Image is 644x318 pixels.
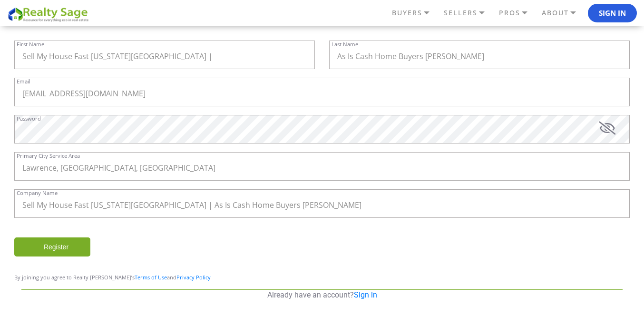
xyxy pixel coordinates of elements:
a: Terms of Use [135,274,167,281]
input: Register [14,237,90,256]
a: BUYERS [390,5,441,21]
label: Password [17,116,41,121]
p: Already have an account? [21,290,623,300]
a: SELLERS [441,5,497,21]
label: Email [17,79,30,84]
span: By joining you agree to Realty [PERSON_NAME]’s and [14,274,211,281]
a: ABOUT [539,5,588,21]
label: Primary City Service Area [17,153,80,158]
label: Company Name [17,190,58,195]
label: First Name [17,41,44,47]
a: Privacy Policy [176,274,211,281]
label: Last Name [332,41,358,47]
a: PROS [497,5,539,21]
button: Sign In [588,4,637,23]
a: Sign in [354,290,377,299]
img: REALTY SAGE [7,6,93,22]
